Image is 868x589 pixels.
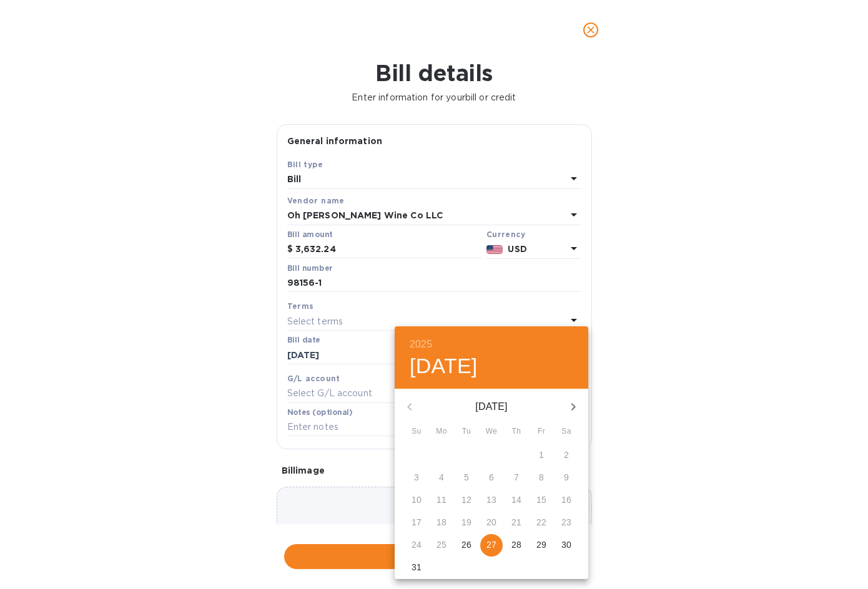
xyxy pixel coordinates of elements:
[425,399,558,414] p: [DATE]
[480,534,503,557] button: 27
[555,426,578,438] span: Sa
[555,534,578,557] button: 30
[455,426,478,438] span: Tu
[536,538,546,551] p: 29
[430,426,453,438] span: Mo
[410,336,432,353] button: 2025
[505,534,528,557] button: 28
[405,557,428,579] button: 31
[480,426,503,438] span: We
[405,426,428,438] span: Su
[530,534,553,557] button: 29
[505,426,528,438] span: Th
[461,538,471,551] p: 26
[412,561,422,573] p: 31
[486,538,496,551] p: 27
[511,538,521,551] p: 28
[455,534,478,557] button: 26
[561,538,571,551] p: 30
[410,353,478,379] button: [DATE]
[530,426,553,438] span: Fr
